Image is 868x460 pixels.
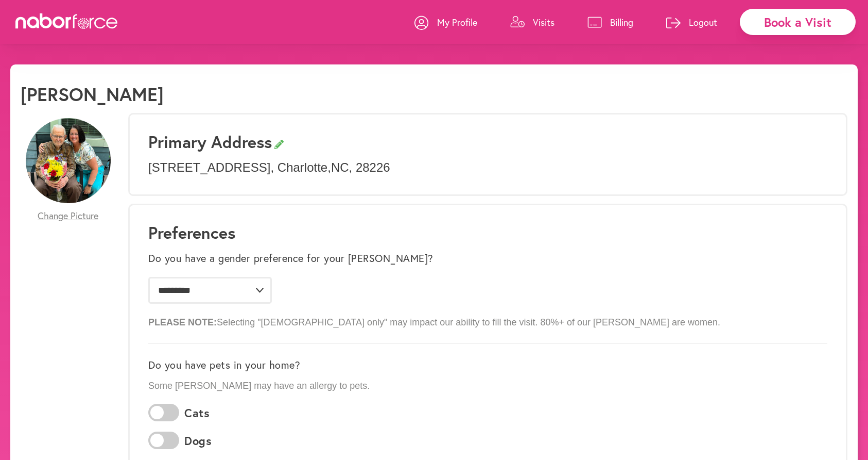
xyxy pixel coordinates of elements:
[148,132,827,152] h3: Primary Address
[587,7,633,38] a: Billing
[510,7,554,38] a: Visits
[148,381,827,392] p: Some [PERSON_NAME] may have an allergy to pets.
[610,16,633,28] p: Billing
[26,118,111,203] img: rP9bffxRly3zbZVKXT52
[533,16,554,28] p: Visits
[148,160,827,175] p: [STREET_ADDRESS] , Charlotte , NC , 28226
[148,252,433,265] label: Do you have a gender preference for your [PERSON_NAME]?
[148,317,217,327] b: PLEASE NOTE:
[148,359,300,371] label: Do you have pets in your home?
[21,83,164,105] h1: [PERSON_NAME]
[184,434,212,448] label: Dogs
[689,16,717,28] p: Logout
[414,7,477,38] a: My Profile
[437,16,477,28] p: My Profile
[148,309,827,328] p: Selecting "[DEMOGRAPHIC_DATA] only" may impact our ability to fill the visit. 80%+ of our [PERSON...
[666,7,717,38] a: Logout
[38,210,98,222] span: Change Picture
[148,223,827,242] h1: Preferences
[740,9,856,35] div: Book a Visit
[184,406,210,420] label: Cats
